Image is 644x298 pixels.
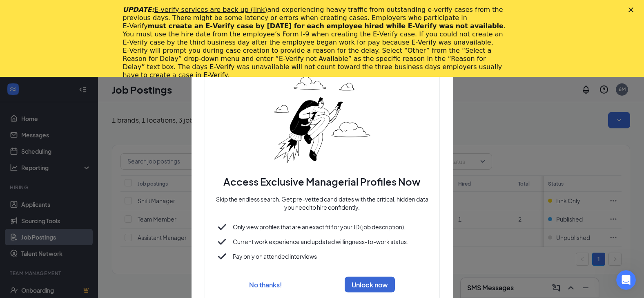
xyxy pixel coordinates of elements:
[123,6,267,13] i: UPDATE:
[148,22,504,30] b: must create an E‑Verify case by [DATE] for each employee hired while E‑Verify was not available
[154,6,267,13] a: E-verify services are back up (link)
[123,6,508,79] div: and experiencing heavy traffic from outstanding e-verify cases from the previous days. There migh...
[628,7,637,12] div: Close
[616,270,636,290] iframe: Intercom live chat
